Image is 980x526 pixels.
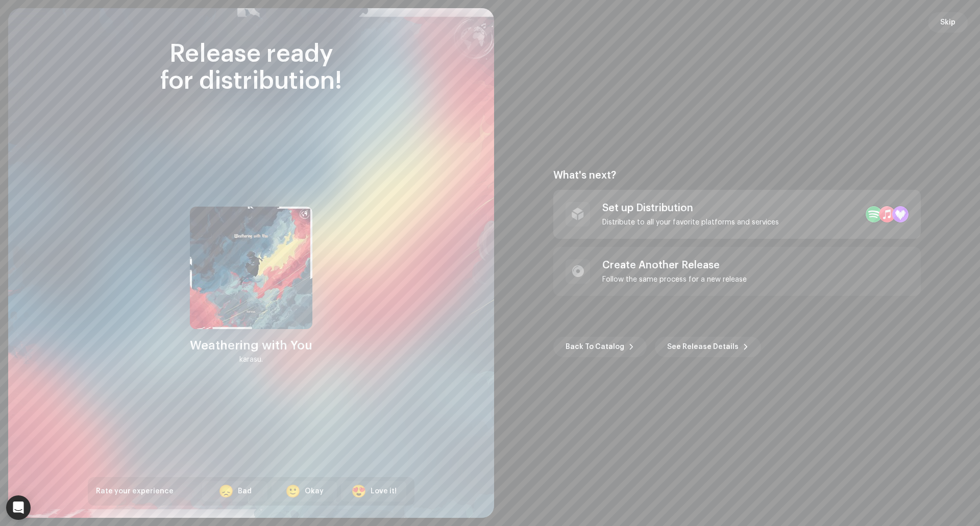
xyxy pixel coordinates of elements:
[553,337,647,357] button: Back To Catalog
[218,485,234,497] div: 😞
[667,337,739,357] span: See Release Details
[602,202,779,214] div: Set up Distribution
[351,485,366,497] div: 😍
[238,486,252,497] div: Bad
[602,259,747,271] div: Create Another Release
[602,218,779,227] div: Distribute to all your favorite platforms and services
[553,247,921,296] re-a-post-create-item: Create Another Release
[6,495,31,520] div: Open Intercom Messenger
[190,337,312,354] div: Weathering with You
[88,41,414,95] div: Release ready for distribution!
[285,485,301,497] div: 🙂
[940,12,955,33] span: Skip
[371,486,397,497] div: Love it!
[553,190,921,239] re-a-post-create-item: Set up Distribution
[305,486,324,497] div: Okay
[928,12,968,33] button: Skip
[602,275,747,284] div: Follow the same process for a new release
[96,488,174,495] span: Rate your experience
[190,207,312,329] img: 7c7d4a6c-622d-47a7-9737-8e3e73a81d15
[566,337,624,357] span: Back To Catalog
[239,354,263,366] div: karasu.
[655,337,761,357] button: See Release Details
[553,169,921,182] div: What's next?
